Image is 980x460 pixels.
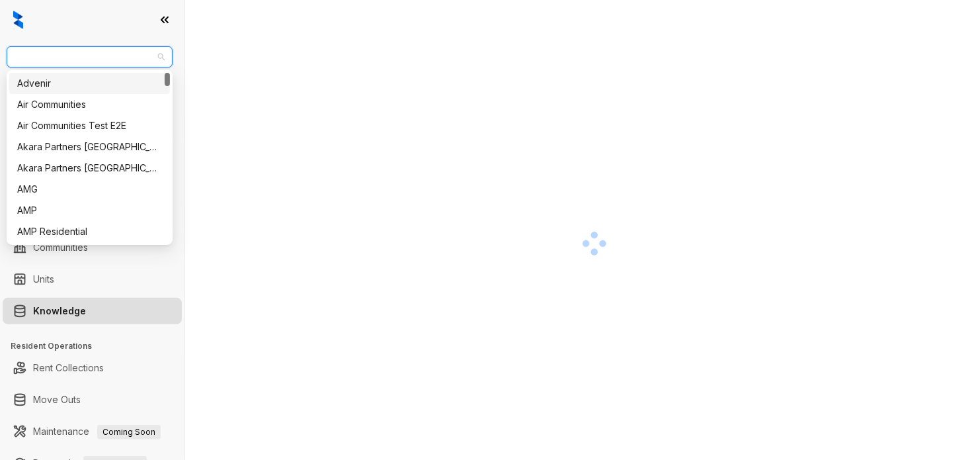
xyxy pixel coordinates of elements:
[33,387,81,413] a: Move Outs
[33,298,86,324] a: Knowledge
[3,387,182,413] li: Move Outs
[33,355,104,381] a: Rent Collections
[3,418,182,445] li: Maintenance
[9,94,170,115] div: Air Communities
[15,47,165,67] span: Cirruss Management
[17,224,162,239] div: AMP Residential
[9,221,170,242] div: AMP Residential
[3,355,182,381] li: Rent Collections
[3,266,182,293] li: Units
[17,97,162,112] div: Air Communities
[17,182,162,197] div: AMG
[17,161,162,175] div: Akara Partners [GEOGRAPHIC_DATA]
[17,203,162,218] div: AMP
[9,179,170,200] div: AMG
[3,146,182,172] li: Leasing
[17,140,162,154] div: Akara Partners [GEOGRAPHIC_DATA]
[17,118,162,133] div: Air Communities Test E2E
[9,73,170,94] div: Advenir
[17,76,162,91] div: Advenir
[33,266,54,293] a: Units
[3,298,182,324] li: Knowledge
[3,89,182,115] li: Leads
[33,234,88,261] a: Communities
[9,200,170,221] div: AMP
[97,425,161,439] span: Coming Soon
[9,136,170,158] div: Akara Partners Nashville
[11,340,184,352] h3: Resident Operations
[13,11,23,29] img: logo
[9,115,170,136] div: Air Communities Test E2E
[3,234,182,261] li: Communities
[3,177,182,204] li: Collections
[9,158,170,179] div: Akara Partners Phoenix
